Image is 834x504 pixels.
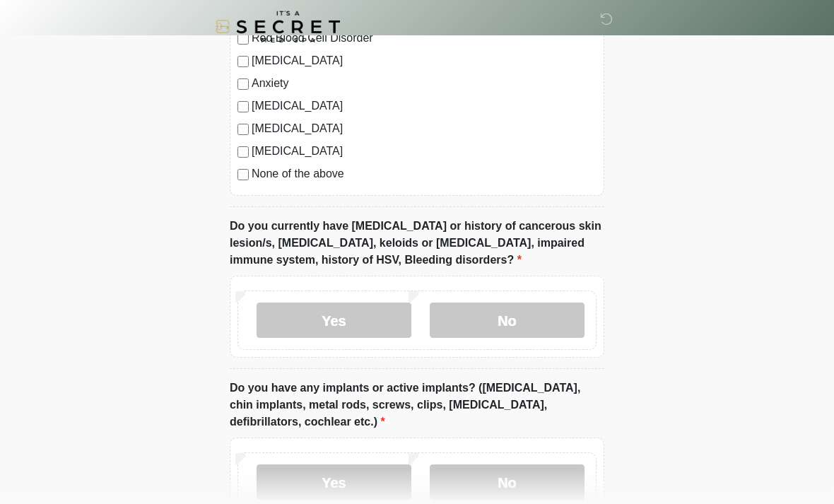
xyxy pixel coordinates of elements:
[430,303,585,338] label: No
[252,143,597,160] label: [MEDICAL_DATA]
[252,52,597,69] label: [MEDICAL_DATA]
[252,165,597,182] label: None of the above
[216,11,340,42] img: It's A Secret Med Spa Logo
[252,75,597,92] label: Anxiety
[230,218,604,269] label: Do you currently have [MEDICAL_DATA] or history of cancerous skin lesion/s, [MEDICAL_DATA], keloi...
[252,120,597,137] label: [MEDICAL_DATA]
[237,78,249,90] input: Anxiety
[237,101,249,112] input: [MEDICAL_DATA]
[237,146,249,158] input: [MEDICAL_DATA]
[237,124,249,135] input: [MEDICAL_DATA]
[257,303,411,338] label: Yes
[252,98,597,115] label: [MEDICAL_DATA]
[237,56,249,67] input: [MEDICAL_DATA]
[257,464,411,500] label: Yes
[230,380,604,430] label: Do you have any implants or active implants? ([MEDICAL_DATA], chin implants, metal rods, screws, ...
[237,169,249,180] input: None of the above
[430,464,585,500] label: No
